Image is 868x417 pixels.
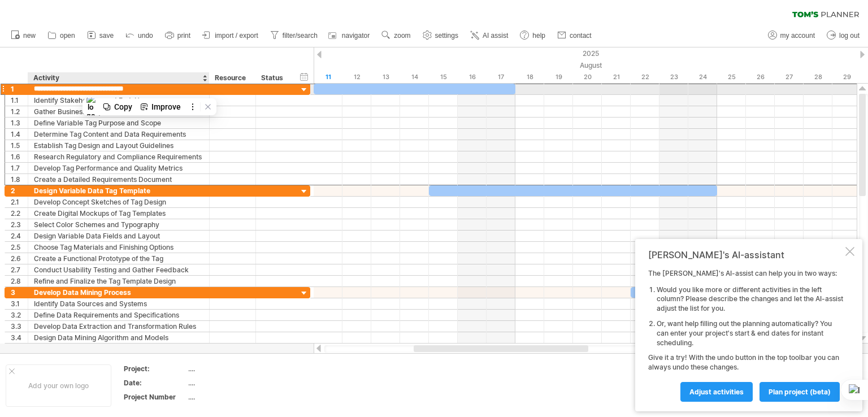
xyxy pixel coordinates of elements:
[342,71,371,83] div: Tuesday, 12 August 2025
[6,364,111,407] div: Add your own logo
[631,71,659,83] div: Friday, 22 August 2025
[435,32,458,40] span: settings
[780,32,815,40] span: my account
[429,71,458,83] div: Friday, 15 August 2025
[680,382,753,402] a: Adjust activities
[11,276,28,286] div: 2.8
[11,106,28,117] div: 1.2
[45,28,79,43] a: open
[544,71,573,83] div: Tuesday, 19 August 2025
[34,174,203,185] div: Create a Detailed Requirements Document
[34,310,203,320] div: Define Data Requirements and Specifications
[839,32,860,40] span: log out
[124,364,186,373] div: Project:
[458,71,487,83] div: Saturday, 16 August 2025
[657,319,843,347] li: Or, want help filling out the planning automatically? You can enter your project's start & end da...
[759,382,840,402] a: plan project (beta)
[11,163,28,173] div: 1.7
[283,32,318,40] span: filter/search
[34,287,203,298] div: Develop Data Mining Process
[657,285,843,314] li: Would you like more or different activities in the left column? Please describe the changes and l...
[188,364,283,373] div: ....
[400,71,429,83] div: Thursday, 14 August 2025
[824,28,863,43] a: log out
[394,32,410,40] span: zoom
[34,129,203,140] div: Determine Tag Content and Data Requirements
[34,140,203,151] div: Establish Tag Design and Layout Guidelines
[177,32,190,40] span: print
[804,71,832,83] div: Thursday, 28 August 2025
[11,140,28,151] div: 1.5
[124,378,186,388] div: Date:
[34,106,203,117] div: Gather Business Requirements
[11,174,28,185] div: 1.8
[746,71,775,83] div: Tuesday, 26 August 2025
[483,32,508,40] span: AI assist
[261,72,286,84] div: Status
[379,28,414,43] a: zoom
[11,332,28,343] div: 3.4
[34,332,203,343] div: Design Data Mining Algorithm and Models
[314,71,342,83] div: Monday, 11 August 2025
[327,28,373,43] a: navigator
[11,151,28,162] div: 1.6
[487,71,515,83] div: Sunday, 17 August 2025
[775,71,804,83] div: Wednesday, 27 August 2025
[99,32,114,40] span: save
[215,72,249,84] div: Resource
[570,32,592,40] span: contact
[34,242,203,253] div: Choose Tag Materials and Finishing Options
[11,242,28,253] div: 2.5
[832,71,861,83] div: Friday, 29 August 2025
[420,28,462,43] a: settings
[467,28,511,43] a: AI assist
[765,28,818,43] a: my account
[199,28,262,43] a: import / export
[11,264,28,275] div: 2.7
[532,32,545,40] span: help
[11,231,28,241] div: 2.4
[11,298,28,309] div: 3.1
[34,197,203,207] div: Develop Concept Sketches of Tag Design
[34,118,203,128] div: Define Variable Tag Purpose and Scope
[34,253,203,264] div: Create a Functional Prototype of the Tag
[688,71,717,83] div: Sunday, 24 August 2025
[34,95,203,106] div: Identify Stakeholders and End-Users
[573,71,602,83] div: Wednesday, 20 August 2025
[123,28,157,43] a: undo
[33,72,203,84] div: Activity
[689,388,744,396] span: Adjust activities
[215,32,258,40] span: import / export
[34,151,203,162] div: Research Regulatory and Compliance Requirements
[11,219,28,230] div: 2.3
[188,378,283,388] div: ....
[11,208,28,219] div: 2.2
[554,28,595,43] a: contact
[60,32,75,40] span: open
[648,249,843,260] div: [PERSON_NAME]'s AI-assistant
[34,185,203,196] div: Design Variable Data Tag Template
[659,71,688,83] div: Saturday, 23 August 2025
[11,129,28,140] div: 1.4
[517,28,549,43] a: help
[34,264,203,275] div: Conduct Usability Testing and Gather Feedback
[11,84,28,94] div: 1
[124,392,186,402] div: Project Number
[648,269,843,401] div: The [PERSON_NAME]'s AI-assist can help you in two ways: Give it a try! With the undo button in th...
[267,28,321,43] a: filter/search
[34,163,203,173] div: Develop Tag Performance and Quality Metrics
[11,253,28,264] div: 2.6
[34,208,203,219] div: Create Digital Mockups of Tag Templates
[138,32,153,40] span: undo
[34,276,203,286] div: Refine and Finalize the Tag Template Design
[84,28,117,43] a: save
[34,219,203,230] div: Select Color Schemes and Typography
[769,388,831,396] span: plan project (beta)
[342,32,370,40] span: navigator
[8,28,39,43] a: new
[11,118,28,128] div: 1.3
[717,71,746,83] div: Monday, 25 August 2025
[188,392,283,402] div: ....
[23,32,36,40] span: new
[11,95,28,106] div: 1.1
